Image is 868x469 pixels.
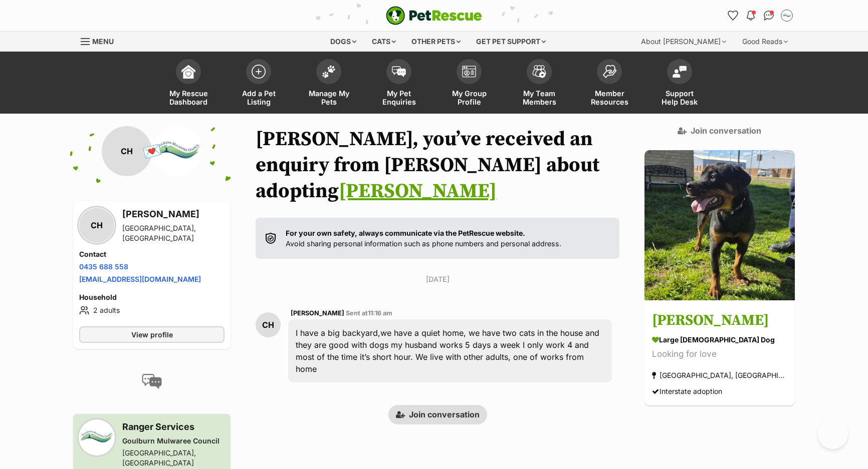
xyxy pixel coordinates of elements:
[735,32,795,52] div: Good Reads
[517,89,562,106] span: My Team Members
[256,274,619,284] p: [DATE]
[434,54,504,114] a: My Group Profile
[388,405,487,424] a: Join conversation
[256,126,619,204] h1: [PERSON_NAME], you’ve received an enquiry from [PERSON_NAME] about adopting
[286,228,561,249] p: Avoid sharing personal information such as phone numbers and personal address.
[291,309,344,317] span: [PERSON_NAME]
[818,419,848,449] iframe: Help Scout Beacon - Open
[743,8,759,24] button: Notifications
[322,65,336,78] img: manage-my-pets-icon-02211641906a0b7f246fdf0571729dbe1e7629f14944591b6c1af311fb30b64b.svg
[153,54,224,114] a: My Rescue Dashboard
[79,208,114,243] div: CH
[761,8,777,24] a: Conversations
[122,420,225,434] h3: Ranger Services
[574,54,644,114] a: Member Resources
[368,309,392,317] span: 11:16 am
[652,369,787,382] div: [GEOGRAPHIC_DATA], [GEOGRAPHIC_DATA]
[678,126,761,135] a: Join conversation
[79,304,225,316] li: 2 adults
[644,150,795,300] img: Maggie
[256,312,281,337] div: CH
[386,6,482,25] img: logo-e224e6f780fb5917bec1dbf3a21bbac754714ae5b6737aabdf751b685950b380.svg
[392,66,406,77] img: pet-enquiries-icon-7e3ad2cf08bfb03b45e93fb7055b45f3efa6380592205ae92323e6603595dc1f.svg
[673,66,687,78] img: help-desk-icon-fdf02630f3aa405de69fd3d07c3f3aa587a6932b1a1747fa1d2bba05be0121f9.svg
[782,11,792,21] img: Amanda Pain profile pic
[79,275,201,283] a: [EMAIL_ADDRESS][DOMAIN_NAME]
[79,420,114,455] img: Goulburn Mulwaree Council profile pic
[122,207,225,221] h3: [PERSON_NAME]
[376,89,421,106] span: My Pet Enquiries
[346,309,392,317] span: Sent at
[652,310,787,332] h3: [PERSON_NAME]
[224,54,294,114] a: Add a Pet Listing
[122,223,225,243] div: [GEOGRAPHIC_DATA], [GEOGRAPHIC_DATA]
[92,37,114,46] span: Menu
[152,126,202,176] img: Goulburn Mulwaree Council profile pic
[725,8,741,24] a: Favourites
[122,436,225,446] div: Goulburn Mulwaree Council
[725,8,795,24] ul: Account quick links
[447,89,492,106] span: My Group Profile
[386,6,482,25] a: PetRescue
[236,89,281,106] span: Add a Pet Listing
[644,302,795,406] a: [PERSON_NAME] large [DEMOGRAPHIC_DATA] Dog Looking for love [GEOGRAPHIC_DATA], [GEOGRAPHIC_DATA] ...
[339,179,497,204] a: [PERSON_NAME]
[79,292,225,302] h4: Household
[634,32,733,52] div: About [PERSON_NAME]
[747,11,755,21] img: notifications-46538b983faf8c2785f20acdc204bb7945ddae34d4c08c2a6579f10ce5e182be.svg
[131,329,173,340] span: View profile
[504,54,574,114] a: My Team Members
[364,54,434,114] a: My Pet Enquiries
[652,348,787,361] div: Looking for love
[141,141,163,162] span: 💌
[404,32,468,52] div: Other pets
[286,229,525,237] strong: For your own safety, always communicate via the PetRescue website.
[306,89,351,106] span: Manage My Pets
[644,54,715,114] a: Support Help Desk
[79,249,225,259] h4: Contact
[764,11,774,21] img: chat-41dd97257d64d25036548639549fe6c8038ab92f7586957e7f3b1b290dea8141.svg
[462,66,476,78] img: group-profile-icon-3fa3cf56718a62981997c0bc7e787c4b2cf8bcc04b72c1350f741eb67cf2f40e.svg
[323,32,363,52] div: Dogs
[652,385,722,398] div: Interstate adoption
[469,32,553,52] div: Get pet support
[81,32,121,50] a: Menu
[652,335,787,345] div: large [DEMOGRAPHIC_DATA] Dog
[657,89,702,106] span: Support Help Desk
[365,32,403,52] div: Cats
[181,65,195,79] img: dashboard-icon-eb2f2d2d3e046f16d808141f083e7271f6b2e854fb5c12c21221c1fb7104beca.svg
[288,319,612,382] div: I have a big backyard,we have a quiet home, we have two cats in the house and they are good with ...
[142,374,162,389] img: conversation-icon-4a6f8262b818ee0b60e3300018af0b2d0b884aa5de6e9bcb8d3d4eeb1a70a7c4.svg
[602,65,616,78] img: member-resources-icon-8e73f808a243e03378d46382f2149f9095a855e16c252ad45f914b54edf8863c.svg
[532,65,546,78] img: team-members-icon-5396bd8760b3fe7c0b43da4ab00e1e3bb1a5d9ba89233759b79545d2d3fc5d0d.svg
[102,126,152,176] div: CH
[122,448,225,468] div: [GEOGRAPHIC_DATA], [GEOGRAPHIC_DATA]
[79,262,128,271] a: 0435 688 558
[252,65,266,79] img: add-pet-listing-icon-0afa8454b4691262ce3f59096e99ab1cd57d4a30225e0717b998d2c9b9846f56.svg
[79,326,225,343] a: View profile
[779,8,795,24] button: My account
[294,54,364,114] a: Manage My Pets
[587,89,632,106] span: Member Resources
[166,89,211,106] span: My Rescue Dashboard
